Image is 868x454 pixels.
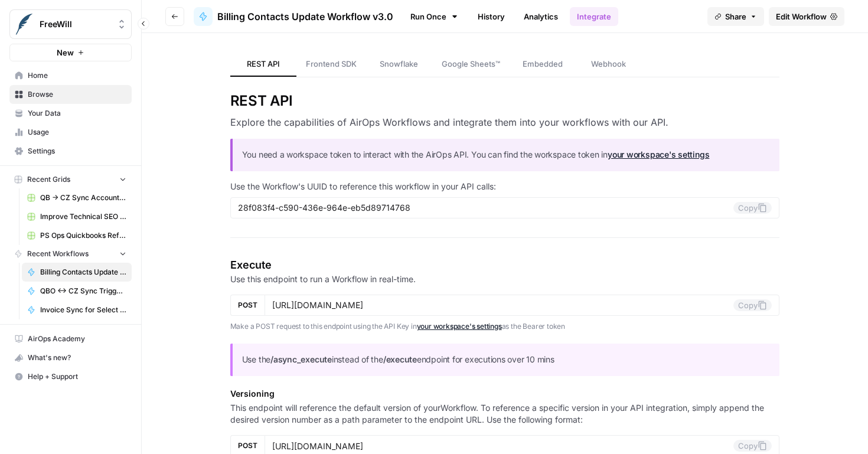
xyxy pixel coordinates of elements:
[442,58,500,70] span: Google Sheets™
[27,174,70,185] span: Recent Grids
[10,349,131,367] div: What's new?
[608,149,709,159] a: your workspace's settings
[22,226,132,245] a: PS Ops Quickbooks Refresh Token
[576,52,642,77] a: Webhook
[40,267,126,277] span: Billing Contacts Update Workflow v3.0
[22,188,132,207] a: QB -> CZ Sync Account Matching
[725,11,746,22] span: Share
[40,192,126,203] span: QB -> CZ Sync Account Matching
[9,66,132,85] a: Home
[523,58,563,70] span: Embedded
[230,388,780,400] h5: Versioning
[230,273,780,285] p: Use this endpoint to run a Workflow in real-time.
[57,47,74,58] span: New
[776,11,827,22] span: Edit Workflow
[306,58,357,70] span: Frontend SDK
[40,305,126,315] span: Invoice Sync for Select Partners (QB -> CZ)
[28,127,126,138] span: Usage
[28,89,126,100] span: Browse
[769,7,844,26] a: Edit Workflow
[28,108,126,119] span: Your Data
[230,181,780,192] p: Use the Workflow's UUID to reference this workflow in your API calls:
[217,9,393,24] span: Billing Contacts Update Workflow v3.0
[366,52,432,77] a: Snowflake
[9,123,132,142] a: Usage
[22,263,132,282] a: Billing Contacts Update Workflow v3.0
[230,115,780,129] h3: Explore the capabilities of AirOps Workflows and integrate them into your workflows with our API.
[9,9,132,39] button: Workspace: FreeWill
[247,58,280,70] span: REST API
[22,301,132,319] a: Invoice Sync for Select Partners (QB -> CZ)
[28,371,126,382] span: Help + Support
[9,348,132,367] button: What's new?
[28,70,126,81] span: Home
[9,44,132,61] button: New
[22,207,132,226] a: Improve Technical SEO for Page
[9,142,132,161] a: Settings
[40,230,126,241] span: PS Ops Quickbooks Refresh Token
[40,18,111,30] span: FreeWill
[570,7,618,26] a: Integrate
[9,329,132,348] a: AirOps Academy
[230,321,780,332] p: Make a POST request to this endpoint using the API Key in as the Bearer token
[28,334,126,344] span: AirOps Academy
[230,52,296,77] a: REST API
[230,257,780,273] h4: Execute
[230,402,780,426] p: This endpoint will reference the default version of your Workflow . To reference a specific versi...
[238,440,257,451] span: POST
[733,440,772,452] button: Copy
[238,300,257,311] span: POST
[40,211,126,222] span: Improve Technical SEO for Page
[517,7,565,26] a: Analytics
[242,148,771,162] p: You need a workspace token to interact with the AirOps API. You can find the workspace token in
[733,202,772,214] button: Copy
[733,299,772,311] button: Copy
[14,14,35,35] img: FreeWill Logo
[27,249,89,259] span: Recent Workflows
[22,282,132,301] a: QBO <-> CZ Sync Trigger (Invoices & Contacts)
[296,52,366,77] a: Frontend SDK
[707,7,764,26] button: Share
[383,354,417,364] strong: /execute
[9,85,132,104] a: Browse
[403,6,466,27] a: Run Once
[230,92,780,110] h2: REST API
[242,353,771,367] p: Use the instead of the endpoint for executions over 10 mins
[471,7,512,26] a: History
[510,52,576,77] a: Embedded
[9,367,132,386] button: Help + Support
[40,286,126,296] span: QBO <-> CZ Sync Trigger (Invoices & Contacts)
[9,104,132,123] a: Your Data
[194,7,393,26] a: Billing Contacts Update Workflow v3.0
[417,322,502,331] a: your workspace's settings
[9,171,132,188] button: Recent Grids
[432,52,510,77] a: Google Sheets™
[591,58,626,70] span: Webhook
[9,245,132,263] button: Recent Workflows
[28,146,126,156] span: Settings
[270,354,332,364] strong: /async_execute
[380,58,418,70] span: Snowflake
